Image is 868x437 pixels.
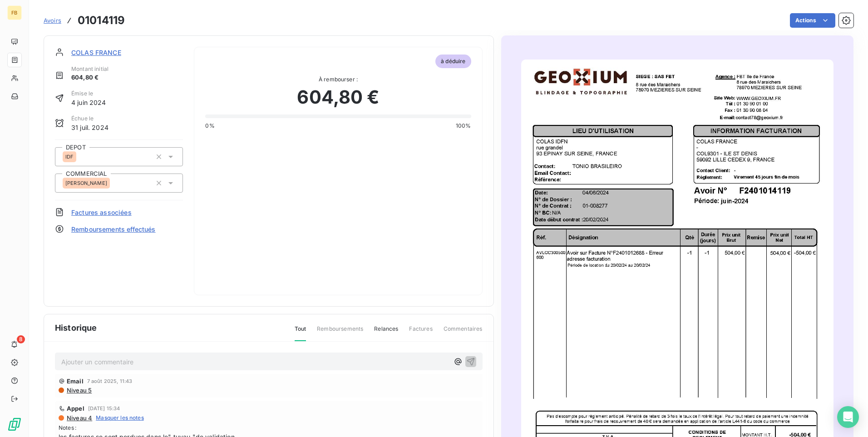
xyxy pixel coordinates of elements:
span: Échue le [71,114,108,123]
span: Email [67,377,84,385]
span: Historique [55,322,97,334]
span: IDF [65,154,74,159]
span: Montant initial [71,65,108,73]
span: Appel [67,405,84,412]
div: FB [7,5,22,20]
span: 7 août 2025, 11:43 [87,378,133,384]
span: Notes : [59,424,479,432]
span: à déduire [435,55,471,68]
span: Avoirs [44,17,61,24]
span: 4 juin 2024 [71,98,106,107]
span: [DATE] 15:34 [88,406,120,411]
span: Commentaires [444,325,483,340]
div: Open Intercom Messenger [837,406,859,428]
span: 31 juil. 2024 [71,123,108,132]
h3: 01014119 [78,12,125,29]
span: 100% [456,122,471,130]
span: 0% [205,122,214,130]
span: Niveau 4 [66,414,92,422]
span: Remboursements [317,325,363,340]
span: Niveau 5 [66,387,92,394]
span: 604,80 € [297,84,379,111]
span: Émise le [71,89,106,98]
button: Actions [790,13,835,28]
img: Logo LeanPay [7,417,22,432]
a: Avoirs [44,16,61,25]
span: 604,80 € [71,73,108,82]
span: Remboursements effectués [71,224,156,234]
span: [PERSON_NAME] [65,180,107,186]
span: COLAS FRANCE [71,48,121,57]
span: 8 [17,335,25,343]
span: Relances [374,325,398,340]
span: Tout [295,325,306,341]
span: À rembourser : [205,75,471,84]
span: Factures associées [71,208,132,217]
span: Factures [409,325,432,340]
span: Masquer les notes [96,414,144,422]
